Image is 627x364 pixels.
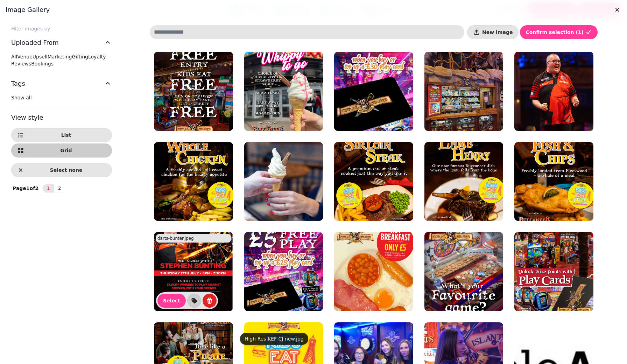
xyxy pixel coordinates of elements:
[11,53,112,73] div: Uploaded From
[88,54,106,59] span: Loyalty
[43,184,65,192] nav: Pagination
[11,94,112,107] div: Tags
[57,186,62,190] span: 2
[11,113,112,122] h3: View style
[45,186,51,190] span: 1
[240,333,308,345] div: High Res KEF CJ new.jpg
[11,54,17,59] span: All
[244,232,323,311] img: £5 Freeplay.jpg
[520,25,598,39] button: Confirm selection (1)
[154,142,233,221] img: bucc screens-09.jpg
[157,294,186,308] button: Select
[157,236,194,241] p: darts-bunter.jpeg
[26,148,106,153] span: Grid
[17,54,32,59] span: Venue
[11,95,32,100] span: Show all
[244,52,323,131] img: whippy2-post.jpg
[154,52,233,131] img: post 9 (1).jpg
[514,232,593,311] img: coral_april25-06.jpg
[26,168,106,173] span: Select none
[11,163,112,177] button: Select none
[482,30,513,35] span: New image
[514,142,593,221] img: bucc screens-12.jpg
[33,54,48,59] span: Upsell
[54,184,65,192] button: 2
[11,128,112,142] button: List
[424,142,503,221] img: bucc screens-11.jpg
[11,61,31,66] span: Reviews
[244,142,323,221] img: Ice cream.jpeg
[163,298,180,303] span: Select
[514,52,593,131] img: 2024WMR1_Bunting1.jpg
[31,61,54,66] span: Bookings
[72,54,88,59] span: Gifting
[334,142,413,221] img: bucc screens-10.jpg
[203,294,217,308] button: delete
[6,25,118,32] label: Filter images by
[48,54,72,59] span: Marketing
[10,185,41,192] p: Page 1 of 2
[424,232,503,311] img: coral_april25-04.jpg
[467,25,519,39] button: New image
[6,6,621,14] h3: Image gallery
[43,184,54,192] button: 1
[424,52,503,131] img: Coral Shop.jpg
[11,32,112,53] button: Uploaded From
[334,232,413,311] img: Breakfast V2 grid.jpg
[526,30,584,35] span: Confirm selection ( 1 )
[11,143,112,157] button: Grid
[154,232,233,311] img: darts-bunter.jpeg
[11,73,112,94] button: Tags
[26,133,106,138] span: List
[334,52,413,131] img: £30 free play Stories.jpg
